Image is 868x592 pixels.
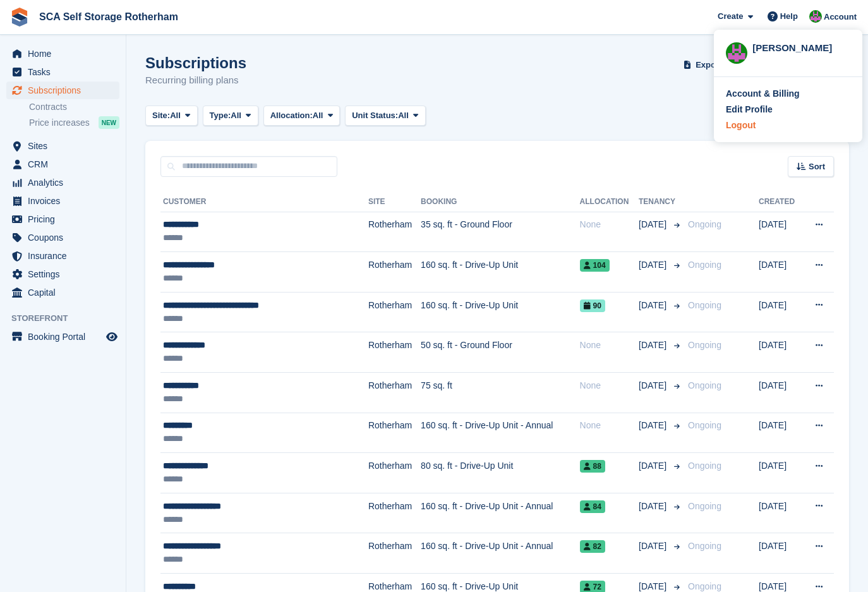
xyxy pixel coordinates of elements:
span: Ongoing [688,380,721,390]
td: 160 sq. ft - Drive-Up Unit - Annual [421,413,579,453]
td: [DATE] [759,533,802,574]
span: Ongoing [688,581,721,591]
a: menu [6,328,119,346]
th: Tenancy [639,192,683,212]
div: NEW [99,116,119,129]
p: Recurring billing plans [145,73,246,88]
span: Ongoing [688,300,721,310]
span: [DATE] [639,218,669,231]
span: Sites [28,137,104,155]
span: CRM [28,155,104,173]
th: Customer [160,192,368,212]
td: Rotherham [368,212,421,252]
td: 160 sq. ft - Drive-Up Unit - Annual [421,493,579,533]
td: Rotherham [368,373,421,413]
a: Contracts [29,101,119,113]
h1: Subscriptions [145,54,246,71]
td: [DATE] [759,453,802,493]
span: Allocation: [270,109,313,122]
td: Rotherham [368,453,421,493]
span: 88 [580,460,605,473]
a: menu [6,63,119,81]
div: Account & Billing [726,87,800,100]
a: SCA Self Storage Rotherham [34,6,183,27]
span: Subscriptions [28,82,104,99]
td: Rotherham [368,533,421,574]
td: Rotherham [368,292,421,332]
td: [DATE] [759,292,802,332]
span: Analytics [28,174,104,191]
td: 160 sq. ft - Drive-Up Unit - Annual [421,533,579,574]
span: [DATE] [639,500,669,513]
a: menu [6,45,119,63]
div: [PERSON_NAME] [752,41,850,52]
div: Edit Profile [726,103,773,116]
span: [DATE] [639,540,669,553]
span: Home [28,45,104,63]
span: Ongoing [688,501,721,511]
span: [DATE] [639,379,669,392]
span: 104 [580,259,610,272]
td: [DATE] [759,373,802,413]
div: None [580,419,639,432]
td: 35 sq. ft - Ground Floor [421,212,579,252]
span: Unit Status: [352,109,398,122]
span: Coupons [28,229,104,246]
span: Type: [210,109,231,122]
a: menu [6,155,119,173]
span: [DATE] [639,419,669,432]
span: Export [696,59,721,71]
span: Booking Portal [28,328,104,346]
a: menu [6,210,119,228]
span: Settings [28,265,104,283]
span: Help [780,10,798,23]
a: menu [6,247,119,265]
span: Site: [152,109,170,122]
span: [DATE] [639,459,669,473]
span: 84 [580,500,605,513]
span: 82 [580,540,605,553]
td: Rotherham [368,252,421,293]
div: None [580,379,639,392]
span: Account [824,11,857,23]
a: Preview store [104,329,119,344]
a: menu [6,192,119,210]
div: Logout [726,119,756,132]
span: 90 [580,299,605,312]
th: Created [759,192,802,212]
a: menu [6,265,119,283]
td: 160 sq. ft - Drive-Up Unit [421,292,579,332]
span: Sort [809,160,825,173]
span: Capital [28,284,104,301]
button: Type: All [203,106,258,126]
span: All [231,109,241,122]
td: [DATE] [759,252,802,293]
span: Invoices [28,192,104,210]
div: None [580,218,639,231]
td: [DATE] [759,493,802,533]
a: Logout [726,119,850,132]
td: [DATE] [759,413,802,453]
span: Ongoing [688,340,721,350]
a: menu [6,174,119,191]
span: Ongoing [688,541,721,551]
a: menu [6,284,119,301]
button: Site: All [145,106,198,126]
span: Ongoing [688,420,721,430]
span: [DATE] [639,258,669,272]
span: Ongoing [688,260,721,270]
th: Booking [421,192,579,212]
button: Unit Status: All [345,106,425,126]
th: Allocation [580,192,639,212]
td: 80 sq. ft - Drive-Up Unit [421,453,579,493]
td: Rotherham [368,332,421,373]
button: Allocation: All [263,106,341,126]
td: [DATE] [759,332,802,373]
span: Pricing [28,210,104,228]
td: [DATE] [759,212,802,252]
span: [DATE] [639,339,669,352]
span: All [170,109,181,122]
div: None [580,339,639,352]
td: 50 sq. ft - Ground Floor [421,332,579,373]
span: Storefront [11,312,126,325]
